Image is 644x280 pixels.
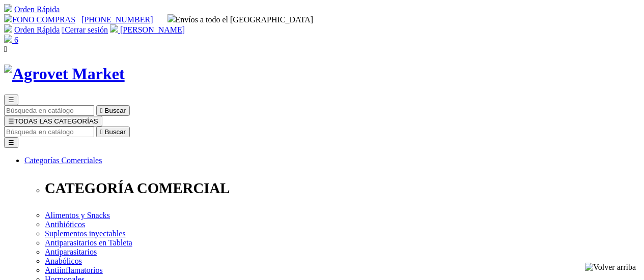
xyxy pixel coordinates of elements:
[4,65,125,83] img: Agrovet Market
[4,95,18,105] button: ☰
[4,45,7,53] i: 
[4,105,94,116] input: Buscar
[585,263,636,272] img: Volver arriba
[14,36,18,44] span: 6
[45,247,97,256] a: Antiparasitarios
[45,238,132,247] a: Antiparasitarios en Tableta
[14,5,60,14] a: Orden Rápida
[167,15,314,24] span: Envíos a todo el [GEOGRAPHIC_DATA]
[4,4,12,12] img: shopping-cart.svg
[96,105,130,116] button:  Buscar
[4,127,94,137] input: Buscar
[8,117,14,125] span: ☰
[4,24,12,33] img: shopping-cart.svg
[62,25,65,34] i: 
[4,15,75,24] a: FONO COMPRAS
[110,24,118,33] img: user.svg
[110,25,185,34] a: [PERSON_NAME]
[24,156,102,165] a: Categorías Comerciales
[14,25,60,34] a: Orden Rápida
[4,14,12,22] img: phone.svg
[8,96,14,104] span: ☰
[4,116,102,127] button: ☰TODAS LAS CATEGORÍAS
[62,25,108,34] a: Cerrar sesión
[45,180,640,197] p: CATEGORÍA COMERCIAL
[45,229,126,238] a: Suplementos inyectables
[105,107,126,114] span: Buscar
[81,15,153,24] a: [PHONE_NUMBER]
[45,211,110,220] a: Alimentos y Snacks
[100,107,103,114] i: 
[4,35,12,43] img: shopping-bag.svg
[45,220,85,229] a: Antibióticos
[167,14,176,22] img: delivery-truck.svg
[4,36,18,44] a: 6
[45,266,103,274] a: Antiinflamatorios
[105,128,126,136] span: Buscar
[120,25,185,34] span: [PERSON_NAME]
[100,128,103,136] i: 
[96,127,130,137] button:  Buscar
[45,257,82,265] a: Anabólicos
[4,137,18,148] button: ☰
